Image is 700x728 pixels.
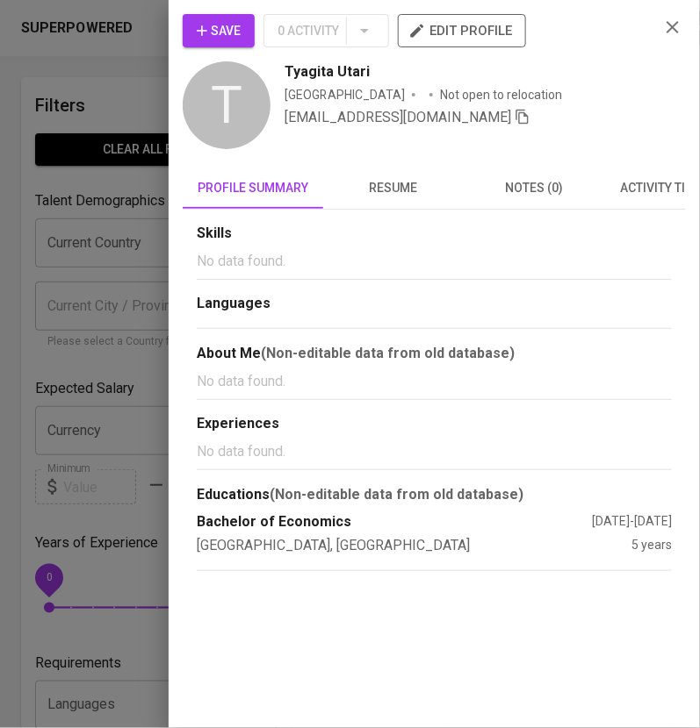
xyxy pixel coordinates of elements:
[193,177,313,199] span: profile summary
[285,109,511,125] span: [EMAIL_ADDRESS][DOMAIN_NAME]
[197,441,672,462] p: No data found.
[183,14,255,47] button: Save
[197,371,672,392] p: No data found.
[285,86,405,103] div: [GEOGRAPHIC_DATA]
[474,177,594,199] span: notes (0)
[440,86,562,103] p: Not open to relocation
[183,61,271,149] div: T
[592,514,672,528] span: [DATE] - [DATE]
[631,536,672,556] div: 5 years
[197,536,631,556] div: [GEOGRAPHIC_DATA], [GEOGRAPHIC_DATA]
[197,20,241,42] span: Save
[197,224,672,244] div: Skills
[261,345,515,361] b: (Non-editable data from old database)
[197,251,672,272] p: No data found.
[197,512,592,532] div: Bachelor of Economics
[334,177,453,199] span: resume
[197,414,672,434] div: Experiences
[197,294,672,314] div: Languages
[398,23,526,37] a: edit profile
[197,484,672,505] div: Educations
[285,61,370,82] span: Tyagita Utari
[270,486,523,503] b: (Non-editable data from old database)
[412,19,512,42] span: edit profile
[398,14,526,47] button: edit profile
[197,343,672,364] div: About Me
